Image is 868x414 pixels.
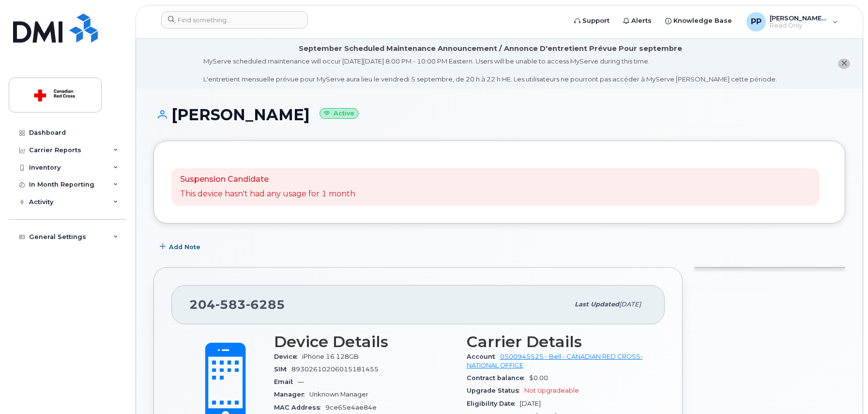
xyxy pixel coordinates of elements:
span: Last updated [575,301,619,308]
span: 583 [215,297,246,312]
span: 9ce65e4ae84e [325,404,377,411]
button: Add Note [153,238,209,255]
span: Device [274,353,302,360]
p: This device hasn't had any usage for 1 month [180,189,355,200]
span: — [298,378,304,385]
span: 204 [189,297,285,312]
span: iPhone 16 128GB [302,353,359,360]
span: [DATE] [619,301,641,308]
span: Add Note [169,242,200,252]
span: Manager [274,391,309,398]
h1: [PERSON_NAME] [153,106,845,123]
span: Email [274,378,298,385]
h3: Carrier Details [467,333,648,350]
span: Upgrade Status [467,387,524,394]
span: Eligibility Date [467,400,520,407]
span: SIM [274,366,291,373]
small: Active [320,108,359,119]
span: 89302610206015181455 [291,366,379,373]
div: September Scheduled Maintenance Announcement / Annonce D'entretient Prévue Pour septembre [299,44,682,54]
span: Account [467,353,500,360]
span: Contract balance [467,374,529,382]
h3: Device Details [274,333,455,350]
span: $0.00 [529,374,548,382]
a: 0500945525 - Bell - CANADIAN RED CROSS- NATIONAL OFFICE [467,353,643,369]
button: close notification [838,59,850,69]
span: 6285 [246,297,285,312]
span: [DATE] [520,400,541,407]
span: MAC Address [274,404,325,411]
span: Not Upgradeable [524,387,579,394]
div: MyServe scheduled maintenance will occur [DATE][DATE] 8:00 PM - 10:00 PM Eastern. Users will be u... [203,57,777,84]
span: Unknown Manager [309,391,368,398]
p: Suspension Candidate [180,174,355,185]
